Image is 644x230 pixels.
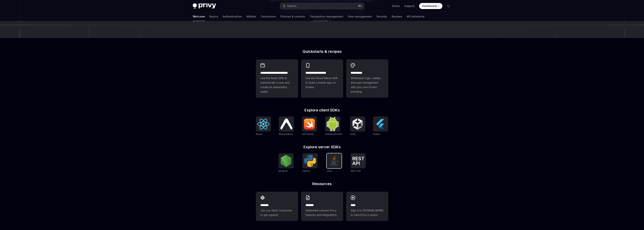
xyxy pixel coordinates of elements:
span: Flutter [373,133,380,135]
span: ⌘ K [358,5,362,8]
a: Recipes [392,12,402,21]
span: NodeJS [278,169,287,172]
img: React [257,119,269,129]
img: Unity [352,118,364,130]
a: ****Sign in to [DOMAIN_NAME] to view Privy in action. [346,192,388,221]
a: **** **** **** ***Use the React Native SDK to build a mobile app on Solana. [301,59,343,98]
a: User management [348,12,372,21]
a: Support [404,4,415,8]
a: iOS (Swift)iOS (Swift) [302,117,317,136]
button: Toggle dark mode [445,3,451,9]
img: NodeJS [280,155,292,167]
a: Security [376,12,387,21]
a: Connectors [261,12,276,21]
a: Policies & controls [281,12,305,21]
a: JavaJava [327,153,342,173]
span: React [256,133,262,135]
h2: Quickstarts & recipes [256,50,388,53]
a: Basics [209,12,218,21]
span: iOS (Swift) [302,133,314,135]
h2: Explore client SDKs [256,108,388,112]
a: ReactReact [256,117,271,136]
img: Flutter [375,118,387,130]
img: React Native [280,119,292,129]
a: React NativeReact Native [279,117,294,136]
a: Welcome [193,12,205,21]
span: Unity [350,133,356,135]
a: UnityUnity [350,117,365,136]
a: NodeJSNodeJS [278,153,294,173]
span: REST API [351,169,361,172]
a: **** *****Whitelabel login, wallets, and user management with your own UI and branding. [346,59,388,98]
img: iOS (Swift) [303,118,316,130]
span: Whitelabel login, wallets, and user management with your own UI and branding. [351,76,384,94]
a: Android (Kotlin)Android (Kotlin) [325,117,342,136]
span: Python [303,169,310,172]
img: dark logo [193,3,216,9]
img: Python [304,155,316,167]
a: Authentication [223,12,242,21]
span: Join our Slack community to get support. [260,208,294,217]
a: PythonPython [303,153,318,173]
a: **** **Implement common Privy features and integrations. [301,192,343,221]
a: Dashboard [419,3,442,9]
a: Demo [392,4,400,8]
h2: Explore server SDKs [256,145,388,149]
a: Transaction management [309,12,343,21]
h2: Resources [256,182,388,186]
span: Sign in to [DOMAIN_NAME] to view Privy in action. [351,208,384,217]
a: **** **Join our Slack community to get support. [256,192,298,221]
span: Dashboard [422,4,437,8]
a: API reference [407,12,425,21]
img: Java [328,155,340,167]
a: FlutterFlutter [373,117,388,136]
img: REST API [352,157,364,165]
span: Use the React Native SDK to build a mobile app on Solana. [306,76,339,89]
div: Search... [287,4,298,8]
a: Wallets [247,12,256,21]
span: React Native [279,133,293,135]
button: Search...⌘K [280,3,364,9]
span: Android (Kotlin) [325,133,342,135]
img: Android (Kotlin) [327,117,339,131]
span: Implement common Privy features and integrations. [306,208,339,217]
span: Use the React SDK to authenticate a user and create an embedded wallet. [260,76,294,94]
a: REST APIREST API [351,153,366,173]
span: Java [327,169,332,172]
